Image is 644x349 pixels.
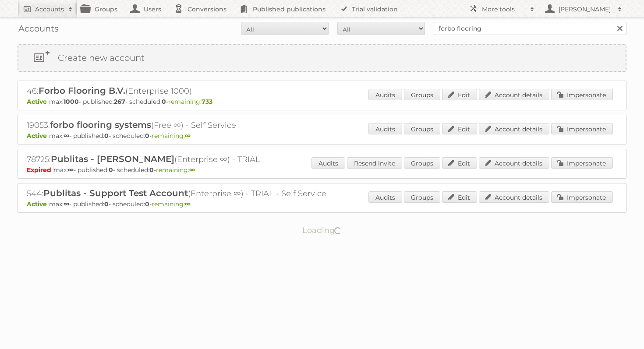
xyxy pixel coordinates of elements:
[51,154,174,164] span: Publitas - [PERSON_NAME]
[145,200,149,208] strong: 0
[442,191,477,203] a: Edit
[35,5,64,14] h2: Accounts
[442,123,477,134] a: Edit
[27,166,53,174] span: Expired
[152,132,191,140] span: remaining:
[479,157,549,169] a: Account details
[64,132,69,140] strong: ∞
[162,98,166,106] strong: 0
[145,132,149,140] strong: 0
[311,157,345,169] a: Audits
[27,98,49,106] span: Active
[18,45,626,71] a: Create new account
[27,166,617,174] p: max: - published: - scheduled: -
[368,89,402,100] a: Audits
[64,200,69,208] strong: ∞
[479,89,549,100] a: Account details
[114,98,125,106] strong: 267
[404,191,440,203] a: Groups
[27,200,617,208] p: max: - published: - scheduled: -
[185,132,191,140] strong: ∞
[168,98,212,106] span: remaining:
[27,120,333,131] h2: 19053: (Free ∞) - Self Service
[39,85,125,96] span: Forbo Flooring B.V.
[404,89,440,100] a: Groups
[27,154,333,165] h2: 78725: (Enterprise ∞) - TRIAL
[43,188,188,198] span: Publitas - Support Test Account
[404,123,440,134] a: Groups
[109,166,113,174] strong: 0
[551,123,613,134] a: Impersonate
[404,157,440,169] a: Groups
[27,98,617,106] p: max: - published: - scheduled: -
[368,123,402,134] a: Audits
[185,200,191,208] strong: ∞
[556,5,613,14] h2: [PERSON_NAME]
[27,85,333,97] h2: 46: (Enterprise 1000)
[551,89,613,100] a: Impersonate
[479,191,549,203] a: Account details
[152,200,191,208] span: remaining:
[189,166,195,174] strong: ∞
[551,157,613,169] a: Impersonate
[368,191,402,203] a: Audits
[27,200,49,208] span: Active
[64,98,79,106] strong: 1000
[27,132,617,140] p: max: - published: - scheduled: -
[347,157,402,169] a: Resend invite
[68,166,74,174] strong: ∞
[442,157,477,169] a: Edit
[27,188,333,199] h2: 544: (Enterprise ∞) - TRIAL - Self Service
[479,123,549,134] a: Account details
[104,132,109,140] strong: 0
[104,200,109,208] strong: 0
[202,98,212,106] strong: 733
[27,132,49,140] span: Active
[551,191,613,203] a: Impersonate
[442,89,477,100] a: Edit
[482,5,526,14] h2: More tools
[275,222,370,239] p: Loading
[149,166,154,174] strong: 0
[50,120,151,130] span: forbo flooring systems
[156,166,195,174] span: remaining:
